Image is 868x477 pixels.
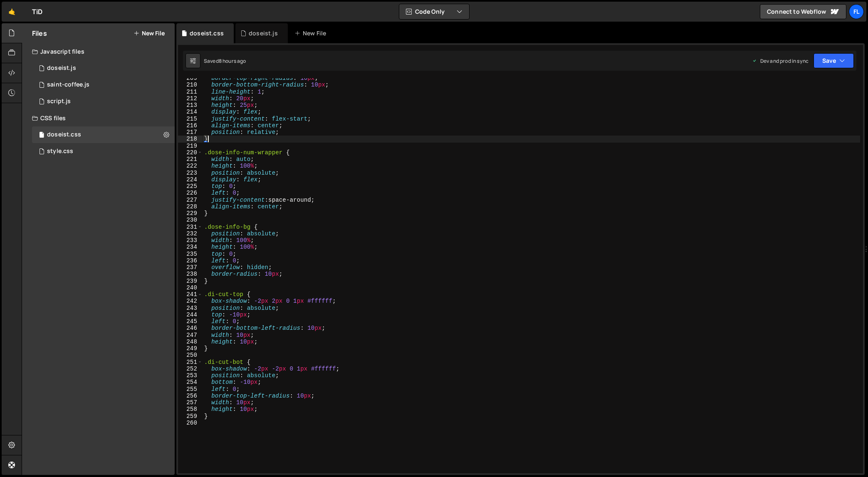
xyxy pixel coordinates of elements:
[178,399,203,406] div: 257
[32,29,47,38] h2: Files
[178,183,203,190] div: 225
[178,176,203,183] div: 224
[178,359,203,366] div: 251
[178,264,203,271] div: 237
[178,298,203,304] div: 242
[178,156,203,163] div: 221
[22,43,175,60] div: Javascript files
[760,4,846,19] a: Connect to Webflow
[178,170,203,176] div: 223
[178,143,203,149] div: 219
[47,81,89,89] div: saint-coffee.js
[22,110,175,126] div: CSS files
[178,224,203,230] div: 231
[178,197,203,203] div: 227
[134,30,165,37] button: New File
[47,98,71,105] div: script.js
[178,311,203,318] div: 244
[399,4,469,19] button: Code Only
[47,64,76,72] div: doseist.js
[178,257,203,264] div: 236
[178,82,203,88] div: 210
[178,278,203,284] div: 239
[814,53,854,68] button: Save
[178,366,203,372] div: 252
[178,305,203,311] div: 243
[178,163,203,169] div: 222
[2,2,22,22] a: 🤙
[219,57,246,64] div: 8 hours ago
[178,217,203,223] div: 230
[849,4,864,19] a: Fl
[178,237,203,244] div: 233
[249,29,278,37] div: doseist.js
[178,251,203,257] div: 235
[178,332,203,339] div: 247
[178,271,203,277] div: 238
[178,352,203,358] div: 250
[178,75,203,82] div: 209
[178,109,203,115] div: 214
[178,116,203,122] div: 215
[178,291,203,298] div: 241
[178,136,203,142] div: 218
[178,149,203,156] div: 220
[178,244,203,250] div: 234
[178,122,203,129] div: 216
[178,345,203,352] div: 249
[178,203,203,210] div: 228
[178,318,203,325] div: 245
[32,7,42,17] div: TiD
[32,60,175,77] div: 4604/37981.js
[32,143,175,160] div: 4604/25434.css
[178,89,203,95] div: 211
[178,406,203,413] div: 258
[178,379,203,386] div: 254
[178,210,203,217] div: 229
[178,393,203,399] div: 256
[47,131,81,138] div: doseist.css
[190,29,224,37] div: doseist.css
[178,386,203,393] div: 255
[178,339,203,345] div: 248
[32,126,175,143] div: 4604/42100.css
[752,57,809,64] div: Dev and prod in sync
[178,230,203,237] div: 232
[178,190,203,196] div: 226
[178,413,203,420] div: 259
[294,29,329,37] div: New File
[178,129,203,136] div: 217
[178,284,203,291] div: 240
[178,95,203,102] div: 212
[178,325,203,331] div: 246
[178,372,203,379] div: 253
[178,102,203,109] div: 213
[178,420,203,426] div: 260
[204,57,246,64] div: Saved
[32,77,175,93] div: 4604/27020.js
[47,148,73,155] div: style.css
[32,93,175,110] div: 4604/24567.js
